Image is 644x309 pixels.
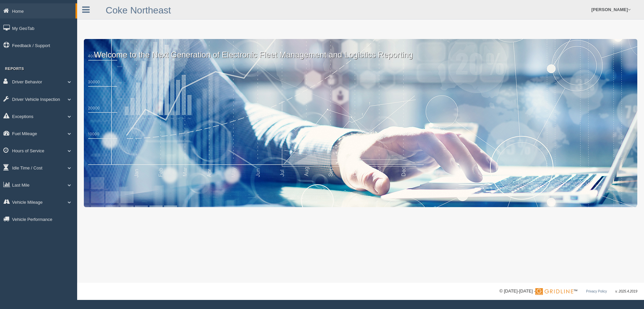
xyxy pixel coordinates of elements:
[615,289,637,293] span: v. 2025.4.2019
[535,288,573,295] img: Gridline
[499,288,637,295] div: © [DATE]-[DATE] - ™
[84,39,637,61] p: Welcome to the Next Generation of Electronic Fleet Management and Logistics Reporting
[106,5,171,15] a: Coke Northeast
[586,289,607,293] a: Privacy Policy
